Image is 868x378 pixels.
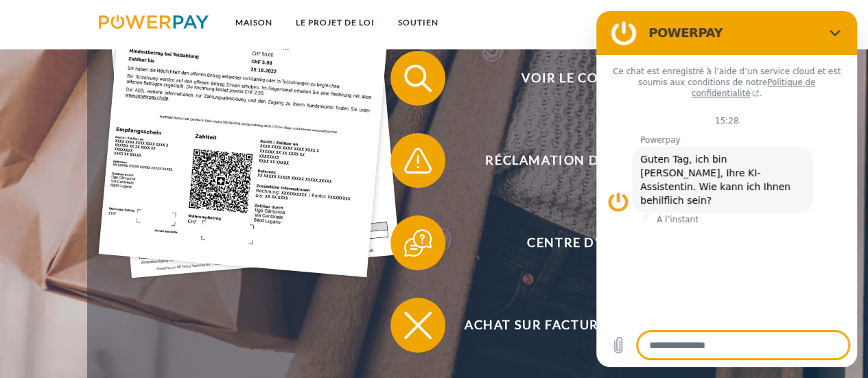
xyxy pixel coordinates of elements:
button: Achat sur facture impossible [390,298,747,353]
iframe: Fenêtre de message [596,11,857,367]
button: Réclamation de facture [390,133,747,188]
a: LE PROJET DE LOI [283,10,386,35]
font: Maison [235,17,272,27]
font: SOUTIEN [397,17,438,27]
font: Réclamation de facture [485,152,672,167]
a: termes et conditions [609,10,742,35]
img: qb_warning.svg [401,143,435,178]
a: SOUTIEN [386,10,449,35]
button: Centre d'aide [390,215,747,270]
img: logo-powerpay.svg [99,15,209,29]
img: qb_close.svg [401,308,435,342]
button: Voir le compte [390,51,747,106]
font: Achat sur facture impossible [465,317,693,332]
font: LE PROJET DE LOI [295,17,374,27]
font: Centre d'aide [527,235,631,250]
img: qb_help.svg [401,226,435,260]
font: Voir le compte [521,70,635,85]
img: qb_search.svg [401,61,435,95]
a: Maison [223,10,283,35]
